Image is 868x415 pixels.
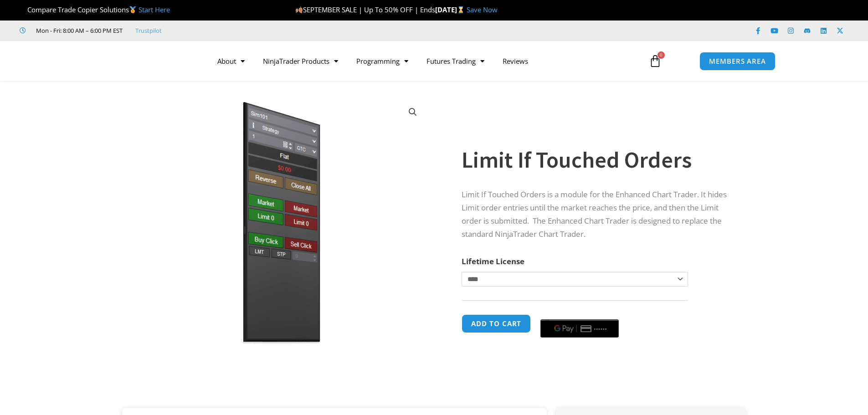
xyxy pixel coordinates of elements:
nav: Menu [208,51,638,72]
img: 🍂 [296,6,303,13]
span: SEPTEMBER SALE | Up To 50% OFF | Ends [295,5,435,14]
button: Buy with GPay [540,319,619,338]
text: •••••• [595,326,608,332]
a: View full-screen image gallery [405,104,421,120]
a: About [208,51,254,72]
span: 0 [657,51,665,59]
a: 0 [635,48,675,74]
img: LogoAI | Affordable Indicators – NinjaTrader [92,45,190,77]
button: Add to cart [462,314,531,333]
a: Futures Trading [417,51,493,72]
a: Save Now [467,5,498,14]
label: Lifetime License [462,256,524,266]
img: ⌛ [457,6,464,13]
a: Reviews [493,51,537,72]
a: Programming [347,51,417,72]
a: MEMBERS AREA [699,52,776,71]
a: Start Here [139,5,170,14]
img: BasicTools [135,97,428,349]
img: 🏆 [20,6,27,13]
h1: Limit If Touched Orders [462,144,728,176]
span: Mon - Fri: 8:00 AM – 6:00 PM EST [34,25,123,36]
a: NinjaTrader Products [254,51,347,72]
iframe: Secure payment input frame [539,313,621,314]
p: Limit If Touched Orders is a module for the Enhanced Chart Trader. It hides Limit order entries u... [462,188,728,241]
img: 🥇 [129,6,136,13]
a: Clear options [462,291,476,297]
span: Compare Trade Copier Solutions [20,5,170,14]
a: Trustpilot [135,25,162,36]
strong: [DATE] [435,5,467,14]
span: MEMBERS AREA [709,58,766,65]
